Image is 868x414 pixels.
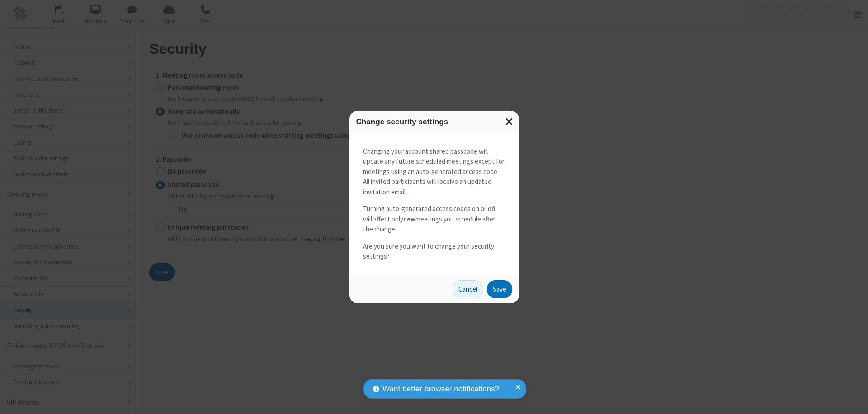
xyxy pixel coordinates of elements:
button: Save [487,280,512,298]
p: Turning auto-generated access codes on or off will affect only meetings you schedule after the ch... [363,204,505,235]
button: Cancel [453,280,483,298]
span: Want better browser notifications? [382,383,499,395]
p: Changing your account shared passcode will update any future scheduled meetings except for meetin... [363,146,505,198]
h3: Change security settings [356,118,512,126]
p: Are you sure you want to change your security settings? [363,241,505,262]
strong: new [403,215,415,223]
button: Close modal [500,111,519,133]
